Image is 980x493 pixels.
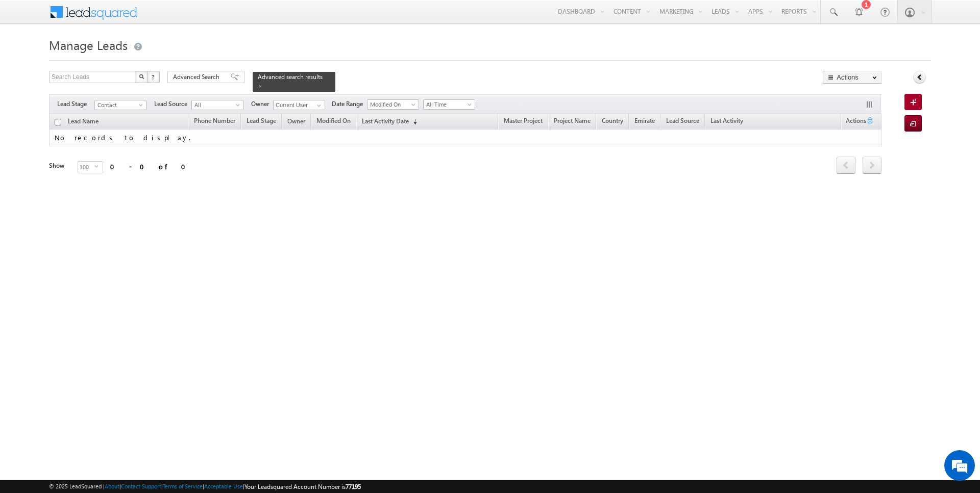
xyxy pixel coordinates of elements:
[154,99,191,109] span: Lead Source
[94,100,146,110] a: Contact
[837,157,855,174] span: prev
[367,100,416,109] span: Modified On
[863,158,881,174] a: next
[311,100,324,111] a: Show All Items
[55,119,61,125] input: Check all records
[192,100,240,110] span: All
[78,162,94,173] span: 100
[499,115,548,128] a: Master Project
[49,482,361,491] span: © 2025 LeadSquared | | | | |
[49,129,881,146] td: No records to display.
[504,117,543,124] span: Master Project
[247,117,276,124] span: Lead Stage
[49,161,69,170] div: Show
[173,72,223,82] span: Advanced Search
[148,71,160,83] button: ?
[705,115,748,128] a: Last Activity
[194,117,235,124] span: Phone Number
[554,117,591,124] span: Project Name
[163,483,203,489] a: Terms of Service
[597,115,628,128] a: Country
[602,117,623,124] span: Country
[244,483,361,490] span: Your Leadsquared Account Number is
[311,115,356,128] a: Modified On
[332,99,367,109] span: Date Range
[549,115,596,128] a: Project Name
[367,99,419,110] a: Modified On
[139,74,144,79] img: Search
[629,115,660,128] a: Emirate
[152,72,156,81] span: ?
[110,161,192,172] div: 0 - 0 of 0
[661,115,704,128] a: Lead Source
[204,483,243,489] a: Acceptable Use
[258,73,323,81] span: Advanced search results
[49,37,128,53] span: Manage Leads
[94,164,103,169] span: select
[105,483,119,489] a: About
[57,99,94,109] span: Lead Stage
[287,117,305,125] span: Owner
[316,117,351,124] span: Modified On
[346,483,361,490] span: 77195
[409,118,417,126] span: (sorted descending)
[842,115,866,128] span: Actions
[191,100,243,110] a: All
[823,71,881,84] button: Actions
[357,115,422,128] a: Last Activity Date(sorted descending)
[666,117,699,124] span: Lead Source
[189,115,240,128] a: Phone Number
[251,99,273,109] span: Owner
[863,157,881,174] span: next
[634,117,655,124] span: Emirate
[424,100,472,109] span: All Time
[423,99,475,110] a: All Time
[273,100,325,110] input: Type to Search
[63,116,104,129] a: Lead Name
[121,483,161,489] a: Contact Support
[837,158,855,174] a: prev
[241,115,281,128] a: Lead Stage
[95,100,143,110] span: Contact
